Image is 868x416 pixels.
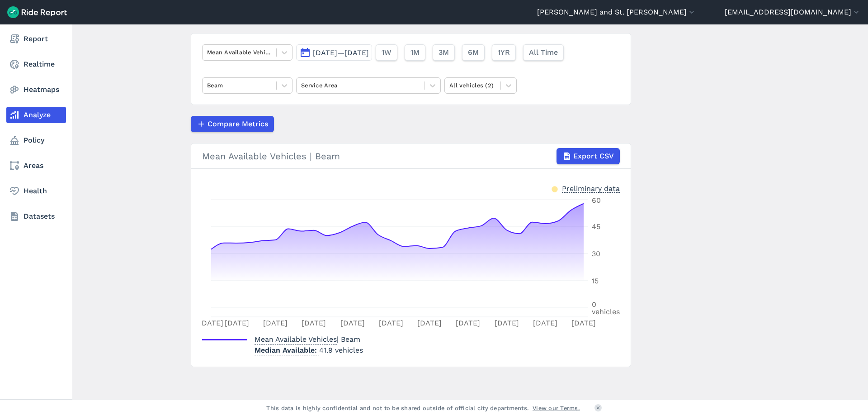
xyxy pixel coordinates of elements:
tspan: [DATE] [495,319,519,327]
tspan: 60 [592,196,601,205]
tspan: [DATE] [533,319,557,327]
span: Compare Metrics [208,119,268,129]
span: Mean Available Vehicles [255,332,337,344]
button: Compare Metrics [191,116,274,132]
tspan: [DATE] [379,319,403,327]
a: Heatmaps [6,81,66,98]
a: Areas [6,158,66,174]
span: 1M [410,47,420,58]
button: [EMAIL_ADDRESS][DOMAIN_NAME] [725,7,861,18]
button: [PERSON_NAME] and St. [PERSON_NAME] [537,7,696,18]
button: 1W [376,44,397,61]
div: Preliminary data [562,183,620,193]
tspan: vehicles [592,307,620,316]
a: Policy [6,132,66,148]
a: Realtime [6,56,66,72]
tspan: [DATE] [456,319,480,327]
tspan: [DATE] [571,319,596,327]
img: Ride Report [7,6,67,18]
button: 1YR [492,44,516,61]
span: | Beam [255,335,360,344]
tspan: [DATE] [225,319,249,327]
tspan: 0 [592,300,596,309]
tspan: [DATE] [302,319,326,327]
a: Datasets [6,208,66,225]
span: Median Available [255,343,319,355]
a: Report [6,31,66,47]
a: View our Terms. [533,404,580,412]
div: Mean Available Vehicles | Beam [202,148,620,164]
span: 1W [382,47,392,58]
span: 3M [439,47,449,58]
span: [DATE]—[DATE] [313,48,369,57]
button: [DATE]—[DATE] [296,44,372,61]
button: Export CSV [557,148,620,164]
a: Analyze [6,107,66,123]
button: 3M [433,44,455,61]
button: All Time [523,44,564,61]
tspan: [DATE] [417,319,442,327]
tspan: [DATE] [199,319,223,327]
span: Export CSV [573,151,614,162]
span: All Time [529,47,558,58]
tspan: 15 [592,277,599,285]
a: Health [6,183,66,199]
button: 6M [462,44,485,61]
p: 41.9 vehicles [255,345,363,356]
tspan: 30 [592,249,600,258]
tspan: [DATE] [263,319,288,327]
button: 1M [405,44,425,61]
tspan: [DATE] [340,319,365,327]
span: 6M [468,47,479,58]
tspan: 45 [592,222,600,231]
span: 1YR [498,47,510,58]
